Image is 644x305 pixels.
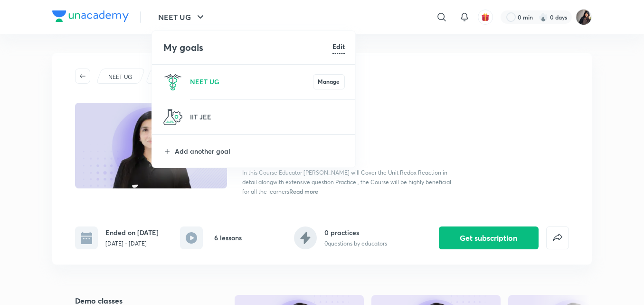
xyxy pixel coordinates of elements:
p: Add another goal [175,146,345,156]
h4: My goals [163,40,332,55]
button: Manage [313,74,345,89]
p: IIT JEE [190,112,345,122]
p: NEET UG [190,77,313,87]
img: IIT JEE [163,108,182,127]
img: NEET UG [163,72,182,91]
h6: Edit [332,41,345,51]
